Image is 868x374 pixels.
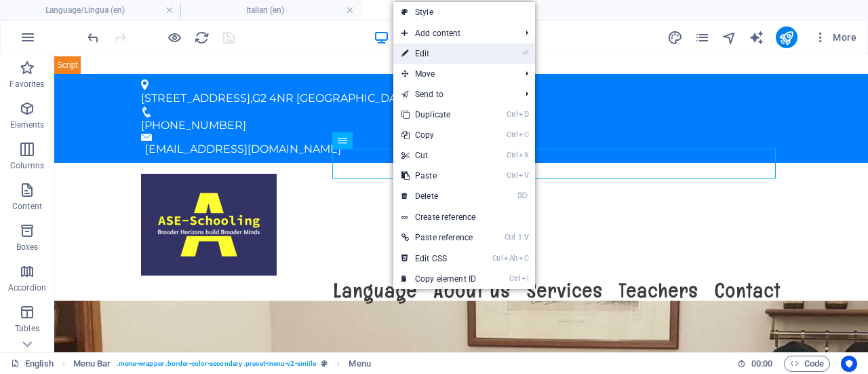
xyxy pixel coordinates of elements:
span: . menu-wrapper .border-color-secondary .preset-menu-v2-smiile [117,356,317,372]
a: CtrlVPaste [393,166,484,186]
span: Code [790,356,824,372]
a: CtrlAltCEdit CSS [393,248,484,269]
a: CtrlCCopy [393,125,484,145]
i: I [521,274,528,283]
nav: breadcrumb [73,356,371,372]
a: CtrlXCut [393,145,484,166]
p: Favorites [9,79,44,90]
i: Ctrl [505,233,515,242]
button: navigator [722,29,738,45]
p: Columns [10,160,44,171]
span: Add content [393,23,515,43]
span: : [761,358,763,369]
i: C [519,254,528,263]
button: design [667,29,684,45]
i: Ctrl [507,110,517,119]
p: Tables [15,323,39,334]
i: Navigator [722,30,737,45]
h6: Session time [737,356,773,372]
i: X [519,151,528,160]
a: Style [393,2,535,22]
i: Publish [778,30,794,45]
a: Create reference [393,207,535,227]
i: Ctrl [492,254,503,263]
button: publish [776,26,797,48]
i: Alt [504,254,517,263]
i: C [519,130,528,139]
a: Ctrl⇧VPaste reference [393,227,484,248]
a: CtrlDDuplicate [393,105,484,125]
i: Ctrl [507,171,517,180]
i: V [519,171,528,180]
i: Pages (Ctrl+Alt+S) [694,30,710,45]
a: Send to [393,84,515,105]
i: ⌦ [517,191,528,200]
p: Elements [10,119,45,130]
h4: Italian (en) [180,3,361,18]
span: Click to select. Double-click to edit [349,356,370,372]
span: 00 00 [751,356,772,372]
i: ⏎ [522,49,528,58]
p: Boxes [16,242,39,253]
i: This element is a customizable preset [321,360,328,367]
a: ⌦Delete [393,186,484,206]
i: ⇧ [517,233,523,242]
a: ⏎Edit [393,43,484,64]
span: Move [393,64,515,84]
h4: English (en) [361,3,541,18]
button: Usercentrics [841,356,857,372]
i: V [524,233,528,242]
button: pages [694,29,711,45]
span: More [814,31,856,44]
i: D [519,110,528,119]
i: Ctrl [507,130,517,139]
button: Code [784,356,830,372]
span: Click to select. Double-click to edit [73,356,111,372]
i: Undo: Change menu items (Ctrl+Z) [85,30,101,45]
button: undo [85,29,101,45]
button: text_generator [749,29,765,45]
i: Ctrl [507,151,517,160]
button: reload [193,29,210,45]
a: CtrlICopy element ID [393,269,484,289]
button: More [808,26,862,48]
p: Accordion [8,282,46,293]
i: Reload page [194,30,210,45]
button: Click here to leave preview mode and continue editing [166,29,182,45]
a: Click to cancel selection. Double-click to open Pages [11,356,54,372]
p: Content [12,201,42,212]
i: AI Writer [749,30,764,45]
i: Ctrl [509,274,520,283]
